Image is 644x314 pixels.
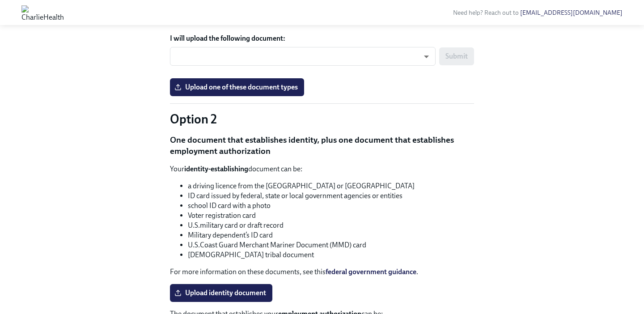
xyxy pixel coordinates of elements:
[188,230,474,240] li: Military dependent’s ID card
[170,111,474,127] p: Option 2
[188,240,474,250] li: U.S.Coast Guard Merchant Mariner Document (MMD) card
[170,284,272,302] label: Upload identity document
[453,9,623,17] span: Need help? Reach out to
[170,78,304,96] label: Upload one of these document types
[326,17,416,25] a: federal government guidance
[170,267,474,277] p: For more information on these documents, see this .
[188,221,474,230] li: U.S.military card or draft record
[170,47,436,66] div: ​
[188,201,474,211] li: school ID card with a photo
[176,289,266,297] span: Upload identity document
[170,134,474,157] p: One document that establishes identity, plus one document that establishes employment authorization
[188,250,474,260] li: [DEMOGRAPHIC_DATA] tribal document
[520,9,623,17] a: [EMAIL_ADDRESS][DOMAIN_NAME]
[184,165,248,173] strong: identity-establishing
[188,181,474,191] li: a driving licence from the [GEOGRAPHIC_DATA] or [GEOGRAPHIC_DATA]
[170,164,474,174] p: Your document can be:
[176,83,298,92] span: Upload one of these document types
[188,191,474,201] li: ID card issued by federal, state or local government agencies or entities
[188,211,474,221] li: Voter registration card
[326,267,416,276] a: federal government guidance
[170,34,474,43] label: I will upload the following document:
[21,5,64,20] img: CharlieHealth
